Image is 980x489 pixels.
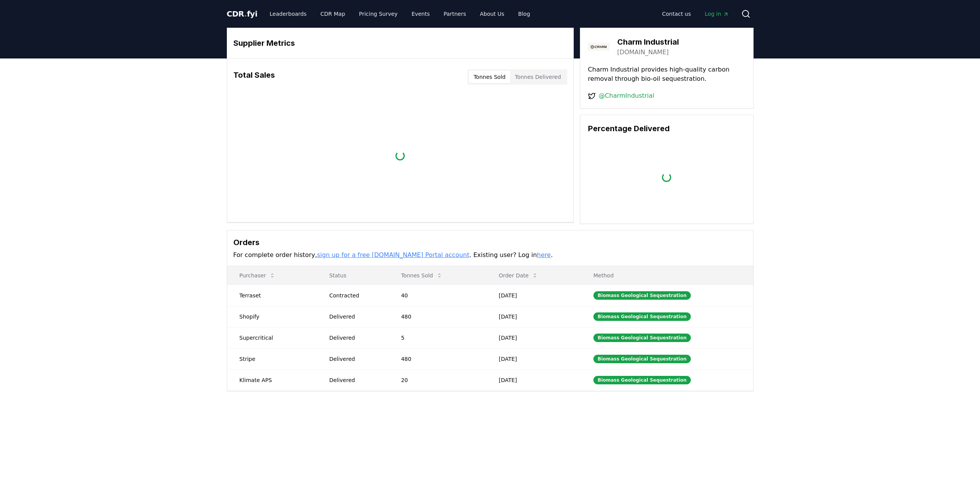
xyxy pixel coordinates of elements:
a: About Us [474,7,510,21]
nav: Main [656,7,735,21]
a: @CharmIndustrial [599,91,654,100]
nav: Main [263,7,536,21]
td: Supercritical [227,327,317,348]
p: Charm Industrial provides high-quality carbon removal through bio-oil sequestration. [588,65,745,83]
td: [DATE] [486,369,581,391]
div: Delivered [329,376,383,384]
div: loading [394,149,407,162]
a: Log in [699,7,735,21]
button: Purchaser [233,268,281,283]
td: [DATE] [486,348,581,369]
h3: Charm Industrial [617,36,679,48]
td: [DATE] [486,306,581,327]
td: 5 [389,327,486,348]
a: Contact us [656,7,697,21]
div: loading [660,171,673,184]
h3: Total Sales [233,69,275,85]
h3: Supplier Metrics [233,37,567,49]
p: Method [587,272,747,279]
button: Order Date [493,268,544,283]
img: Charm Industrial-logo [588,36,610,57]
h3: Percentage Delivered [588,123,745,134]
td: 480 [389,348,486,369]
a: Events [405,7,436,21]
button: Tonnes Delivered [510,71,566,83]
td: 40 [389,285,486,306]
a: Leaderboards [263,7,313,21]
td: Klimate APS [227,369,317,391]
p: For complete order history, . Existing user? Log in . [233,250,747,260]
td: [DATE] [486,327,581,348]
span: . [244,9,247,18]
td: Stripe [227,348,317,369]
h3: Orders [233,237,747,248]
td: Shopify [227,306,317,327]
td: [DATE] [486,285,581,306]
a: Pricing Survey [353,7,404,21]
div: Delivered [329,334,383,342]
div: Biomass Geological Sequestration [593,312,691,321]
td: 20 [389,369,486,391]
a: CDR.fyi [227,8,258,19]
p: Status [323,272,383,279]
a: Partners [437,7,472,21]
a: here [537,251,551,259]
a: sign up for a free [DOMAIN_NAME] Portal account [317,251,469,259]
span: Log in [705,10,729,18]
a: Blog [512,7,536,21]
div: Biomass Geological Sequestration [593,376,691,384]
div: Contracted [329,292,383,299]
div: Biomass Geological Sequestration [593,291,691,300]
a: [DOMAIN_NAME] [617,48,669,57]
td: 480 [389,306,486,327]
td: Terraset [227,285,317,306]
div: Biomass Geological Sequestration [593,355,691,363]
button: Tonnes Sold [395,268,448,283]
div: Biomass Geological Sequestration [593,334,691,342]
div: Delivered [329,355,383,363]
div: Delivered [329,313,383,320]
a: CDR Map [314,7,351,21]
span: CDR fyi [227,9,258,18]
button: Tonnes Sold [469,71,510,83]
